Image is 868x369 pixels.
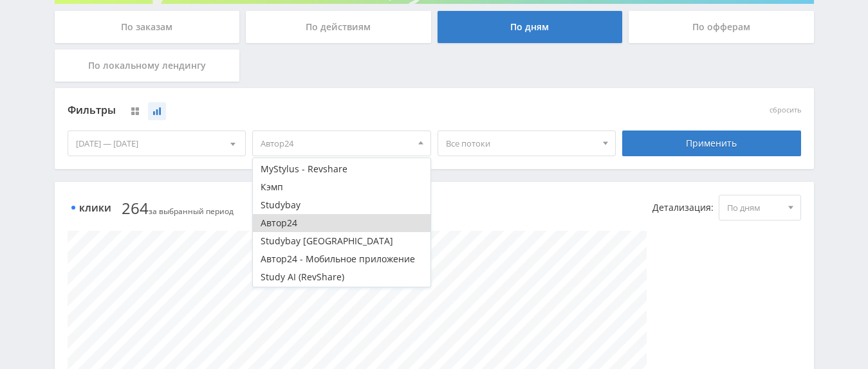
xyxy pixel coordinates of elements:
span: за выбранный период [122,201,234,216]
button: Studybay [GEOGRAPHIC_DATA] [253,232,430,250]
button: Автор24 [253,214,430,232]
button: Кэмп [253,178,430,196]
div: По дням [438,11,623,43]
button: Study AI (RevShare) [253,268,430,286]
span: Все потоки [446,131,596,156]
span: Клики [68,204,111,213]
button: Studybay [253,196,430,214]
div: По действиям [246,11,431,43]
button: MyStylus - Revshare [253,160,430,178]
div: По локальному лендингу [55,50,240,82]
div: Применить [622,130,801,156]
span: По дням [727,195,781,220]
button: сбросить [770,106,801,114]
span: 264 [122,197,149,219]
div: По заказам [55,11,240,43]
button: Автор24 - Мобильное приложение [253,250,430,268]
div: По офферам [629,11,814,43]
div: [DATE] — [DATE] [68,131,246,156]
div: Фильтры [68,101,616,120]
span: Детализация: [652,203,714,213]
span: Автор24 [261,131,411,156]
